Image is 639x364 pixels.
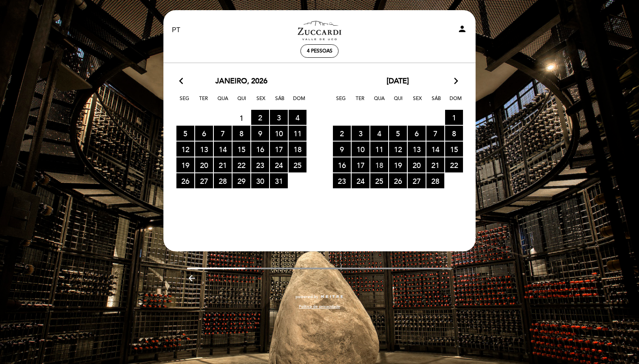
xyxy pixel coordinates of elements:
[272,94,288,109] span: Sáb
[176,157,194,172] span: 19
[251,157,269,172] span: 23
[296,294,318,300] span: powered by
[253,94,269,109] span: Sex
[445,157,463,172] span: 22
[251,110,269,125] span: 2
[215,76,267,87] span: janeiro, 2026
[214,173,232,188] span: 28
[270,157,288,172] span: 24
[196,94,212,109] span: Ter
[370,126,388,141] span: 4
[320,295,343,299] img: MEITRE
[289,142,306,157] span: 18
[176,142,194,157] span: 12
[389,157,407,172] span: 19
[233,110,250,125] span: 1
[333,94,349,109] span: Seg
[426,126,444,141] span: 7
[233,157,250,172] span: 22
[251,142,269,157] span: 16
[445,126,463,141] span: 8
[176,94,193,109] span: Seg
[233,126,250,141] span: 8
[390,94,406,109] span: Qui
[214,126,232,141] span: 7
[448,94,464,109] span: Dom
[270,126,288,141] span: 10
[270,142,288,157] span: 17
[352,126,369,141] span: 3
[270,110,288,125] span: 3
[251,126,269,141] span: 9
[296,294,343,300] a: powered by
[389,173,407,188] span: 26
[195,142,213,157] span: 13
[352,157,369,172] span: 17
[452,76,460,87] i: arrow_forward_ios
[370,157,388,172] span: 18
[370,142,388,157] span: 11
[389,142,407,157] span: 12
[215,94,231,109] span: Qua
[179,76,187,87] i: arrow_back_ios
[426,173,444,188] span: 28
[187,273,197,283] i: arrow_backward
[371,94,387,109] span: Qua
[251,173,269,188] span: 30
[234,94,250,109] span: Qui
[233,142,250,157] span: 15
[389,126,407,141] span: 5
[445,110,463,125] span: 1
[408,157,426,172] span: 20
[289,126,306,141] span: 11
[352,94,368,109] span: Ter
[352,173,369,188] span: 24
[270,173,288,188] span: 31
[333,142,351,157] span: 9
[289,110,306,125] span: 4
[333,126,351,141] span: 2
[370,173,388,188] span: 25
[195,126,213,141] span: 6
[333,157,351,172] span: 16
[289,157,306,172] span: 25
[352,142,369,157] span: 10
[176,126,194,141] span: 5
[445,142,463,157] span: 15
[214,142,232,157] span: 14
[408,126,426,141] span: 6
[408,173,426,188] span: 27
[176,173,194,188] span: 26
[333,173,351,188] span: 23
[387,76,409,87] span: [DATE]
[269,19,370,41] a: Zuccardi Valle de Uco - Turismo
[457,24,467,37] button: person
[408,142,426,157] span: 13
[195,173,213,188] span: 27
[457,24,467,34] i: person
[409,94,426,109] span: Sex
[291,94,307,109] span: Dom
[307,48,333,54] span: 4 pessoas
[195,157,213,172] span: 20
[233,173,250,188] span: 29
[214,157,232,172] span: 21
[426,157,444,172] span: 21
[428,94,445,109] span: Sáb
[299,304,340,310] a: Política de privacidade
[426,142,444,157] span: 14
